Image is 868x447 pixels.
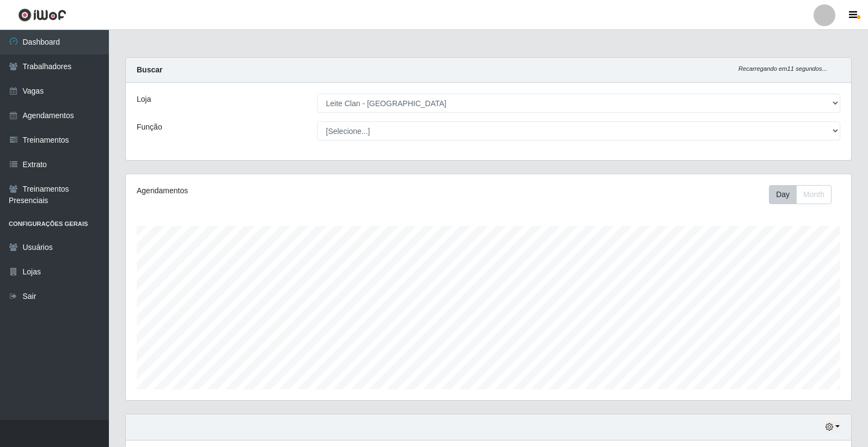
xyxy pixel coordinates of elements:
[137,185,420,197] div: Agendamentos
[769,185,797,204] button: Day
[18,8,66,22] img: CoreUI Logo
[137,94,151,105] label: Loja
[137,65,162,74] strong: Buscar
[137,121,162,133] label: Função
[738,65,827,72] i: Recarregando em 11 segundos...
[769,185,832,204] div: First group
[796,185,832,204] button: Month
[769,185,840,204] div: Toolbar with button groups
